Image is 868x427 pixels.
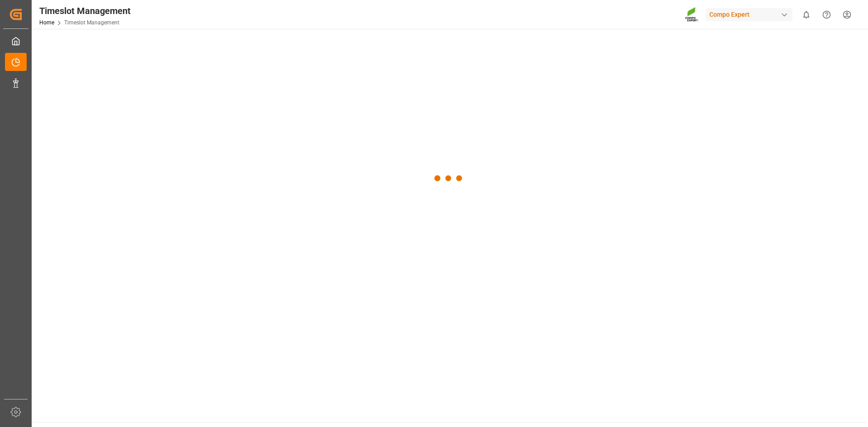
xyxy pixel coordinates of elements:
[39,19,54,26] a: Home
[706,6,796,23] button: Compo Expert
[796,5,816,25] button: show 0 new notifications
[706,8,793,21] div: Compo Expert
[685,7,699,23] img: Screenshot%202023-09-29%20at%2010.02.21.png_1712312052.png
[816,5,837,25] button: Help Center
[39,4,131,18] div: Timeslot Management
